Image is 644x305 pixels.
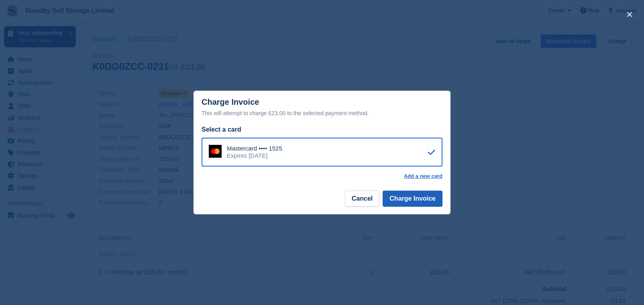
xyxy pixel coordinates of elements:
[345,191,379,207] button: Cancel
[383,191,442,207] button: Charge Invoice
[202,98,442,118] div: Charge Invoice
[404,173,442,179] a: Add a new card
[623,8,636,21] button: close
[227,152,282,159] div: Expires [DATE]
[227,145,282,152] div: Mastercard •••• 1525
[202,125,442,134] div: Select a card
[202,108,442,118] div: This will attempt to charge £23.00 to the selected payment method.
[209,145,222,158] img: Mastercard Logo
